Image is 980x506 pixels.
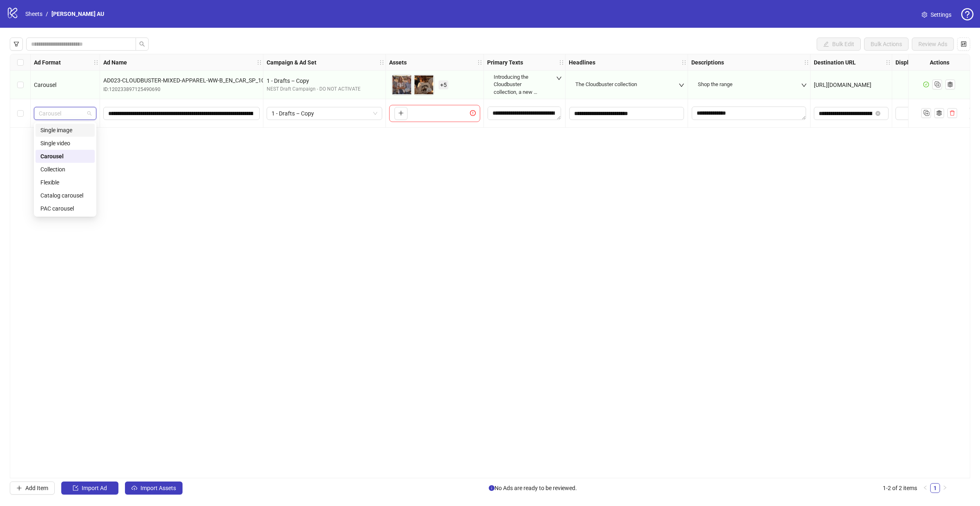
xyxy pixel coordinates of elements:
[691,106,807,120] div: Edit values
[139,41,145,47] span: search
[923,82,929,87] span: check-circle
[389,58,407,67] strong: Assets
[404,87,410,93] span: eye
[864,38,909,51] button: Bulk Actions
[487,106,562,120] div: Edit values
[931,484,940,493] a: 1
[439,80,448,89] span: + 5
[483,60,488,65] span: holder
[875,111,880,116] button: close-circle
[947,82,953,87] svg: ad template
[40,152,90,161] div: Carousel
[262,60,268,65] span: holder
[481,54,483,70] div: Resize Assets column
[814,58,856,67] strong: Destination URL
[949,110,955,116] span: delete
[125,482,183,495] button: Import Assets
[912,38,954,51] button: Review Ads
[99,60,105,65] span: holder
[36,150,95,163] div: Carousel
[40,191,90,200] div: Catalog carousel
[40,139,90,148] div: Single video
[394,107,408,120] button: Add
[46,9,48,18] li: /
[272,107,377,120] span: 1 - Drafts – Copy
[82,485,107,491] span: Import Ad
[40,165,90,174] div: Collection
[679,82,684,88] span: down
[809,60,815,65] span: holder
[575,81,637,88] div: The Cloudbuster collection
[103,76,260,85] span: AD023-CLOUDBUSTER-MIXED-APPAREL-WW-B_EN_CAR_SP_10102025_ALLG_CC_SC24_None_CLOUDBUSTER
[942,485,947,490] span: right
[414,75,434,95] img: Asset 2
[93,60,99,65] span: holder
[940,483,950,493] button: right
[817,38,861,51] button: Bulk Edit
[556,75,562,81] span: down
[385,60,390,65] span: holder
[933,80,941,88] svg: Duplicate
[686,54,688,70] div: Resize Headlines column
[687,60,693,65] span: holder
[940,483,950,493] li: Next Page
[895,58,927,67] strong: Display URL
[477,60,483,65] span: holder
[73,485,78,491] span: import
[24,9,44,18] a: Sheets
[40,204,90,213] div: PAC carousel
[256,60,262,65] span: holder
[10,99,31,128] div: Select row 2
[131,485,137,491] span: cloud-upload
[922,12,927,18] span: setting
[698,81,733,88] div: Shop the range
[10,54,31,71] div: Select all rows
[103,86,260,93] div: ID: 120233897125490690
[885,60,891,65] span: holder
[936,110,942,116] svg: ad template
[563,54,565,70] div: Resize Primary Texts column
[487,58,523,67] strong: Primary Texts
[424,85,434,95] button: Preview
[61,482,118,495] button: Import Ad
[814,82,871,88] span: [URL][DOMAIN_NAME]
[961,8,973,20] span: question-circle
[804,60,809,65] span: holder
[930,483,940,493] li: 1
[691,58,724,67] strong: Descriptions
[470,110,478,116] span: exclamation-circle
[50,9,106,18] a: [PERSON_NAME] AU
[808,54,810,70] div: Resize Descriptions column
[494,73,546,96] div: Introducing the Cloudbuster collection, a new range of wardrobe staples and collectable accessori...
[890,54,892,70] div: Resize Destination URL column
[98,54,100,70] div: Resize Ad Format column
[140,485,176,491] span: Import Assets
[379,60,385,65] span: holder
[36,124,95,137] div: Single image
[564,60,570,65] span: holder
[681,60,687,65] span: holder
[569,58,595,67] strong: Headlines
[34,82,56,88] span: Carousel
[36,176,95,189] div: Flexible
[25,485,48,491] span: Add Item
[930,58,949,67] strong: Actions
[267,85,382,93] div: NEST Draft Campaign - DO NOT ACTIVATE
[915,8,958,21] a: Settings
[392,75,412,95] img: Asset 1
[891,60,897,65] span: holder
[931,10,951,19] span: Settings
[489,485,494,491] span: info-circle
[36,202,95,215] div: PAC carousel
[922,109,930,117] svg: Duplicate
[34,58,61,67] strong: Ad Format
[920,483,930,493] button: left
[426,87,432,93] span: eye
[957,38,970,51] button: Configure table settings
[10,71,31,99] div: Select row 1
[261,54,263,70] div: Resize Ad Name column
[383,54,385,70] div: Resize Campaign & Ad Set column
[36,137,95,150] div: Single video
[923,485,928,490] span: left
[13,41,19,47] span: filter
